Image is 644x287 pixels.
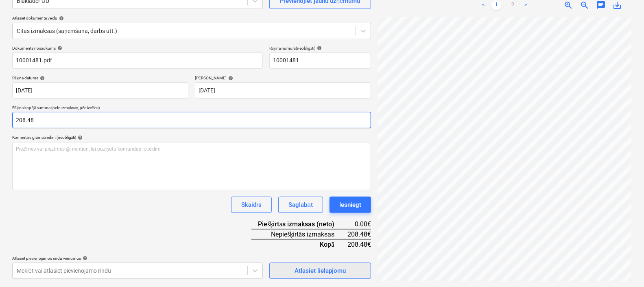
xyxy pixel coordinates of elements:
span: help [316,46,322,50]
div: Piešķirtās izmaksas (neto) [251,219,347,229]
button: Saglabāt [278,197,323,213]
div: [PERSON_NAME] [195,75,371,81]
span: help [227,76,233,81]
input: Dokumenta nosaukums [12,53,263,69]
button: Iesniegt [330,197,371,213]
div: 0.00€ [347,219,371,229]
div: Rēķina datums [12,75,188,81]
span: help [76,135,83,140]
div: Saglabāt [288,199,312,210]
div: Rēķina numurs (neobligāti) [269,46,371,51]
div: Atlasiet lielapjomu [295,265,346,276]
input: Izpildes datums nav norādīts [195,82,371,99]
div: Atlasiet dokumenta veidu [12,15,371,21]
span: help [81,256,87,261]
span: help [57,16,64,21]
button: Skaidrs [231,197,272,213]
div: Dokumenta nosaukums [12,46,263,51]
input: Rēķina datums nav norādīts [12,82,188,99]
div: Komentārs grāmatvedim (neobligāti) [12,135,371,140]
span: help [38,76,45,81]
span: help [56,46,62,50]
div: Nepiešķirtās izmaksas [251,229,347,239]
div: Kopā [251,239,347,249]
input: Rēķina kopējā summa (neto izmaksas, pēc izvēles) [12,112,371,128]
div: 208.48€ [347,239,371,249]
input: Rēķina numurs [269,53,371,69]
div: 208.48€ [347,229,371,239]
p: Rēķina kopējā summa (neto izmaksas, pēc izvēles) [12,105,371,112]
div: Atlasiet pievienojamos rindu vienumus [12,256,263,261]
button: Atlasiet lielapjomu [269,263,371,279]
div: Iesniegt [339,199,361,210]
div: Skaidrs [241,199,262,210]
